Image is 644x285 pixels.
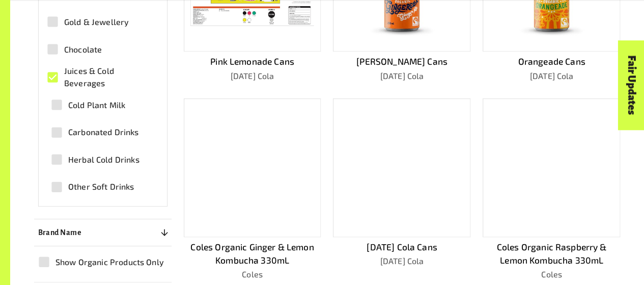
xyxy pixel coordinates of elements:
[64,16,129,28] span: Gold & Jewellery
[184,55,321,68] p: Pink Lemonade Cans
[68,99,125,111] span: Cold Plant Milk
[184,241,321,267] p: Coles Organic Ginger & Lemon Kombucha 330mL
[64,65,153,89] span: Juices & Cold Beverages
[68,180,134,193] span: Other Soft Drinks
[38,226,82,239] p: Brand Name
[483,268,620,280] p: Coles
[333,241,470,254] p: [DATE] Cola Cans
[333,255,470,267] p: [DATE] Cola
[34,223,172,242] button: Brand Name
[483,241,620,267] p: Coles Organic Raspberry & Lemon Kombucha 330mL
[68,126,139,138] span: Carbonated Drinks
[333,70,470,82] p: [DATE] Cola
[333,98,470,281] a: [DATE] Cola Cans[DATE] Cola
[55,256,164,268] span: Show Organic Products Only
[68,153,139,166] span: Herbal Cold Drinks
[333,55,470,68] p: [PERSON_NAME] Cans
[64,43,102,56] span: Chocolate
[184,70,321,82] p: [DATE] Cola
[483,70,620,82] p: [DATE] Cola
[184,268,321,280] p: Coles
[483,55,620,68] p: Orangeade Cans
[483,98,620,281] a: Coles Organic Raspberry & Lemon Kombucha 330mLColes
[184,98,321,281] a: Coles Organic Ginger & Lemon Kombucha 330mLColes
